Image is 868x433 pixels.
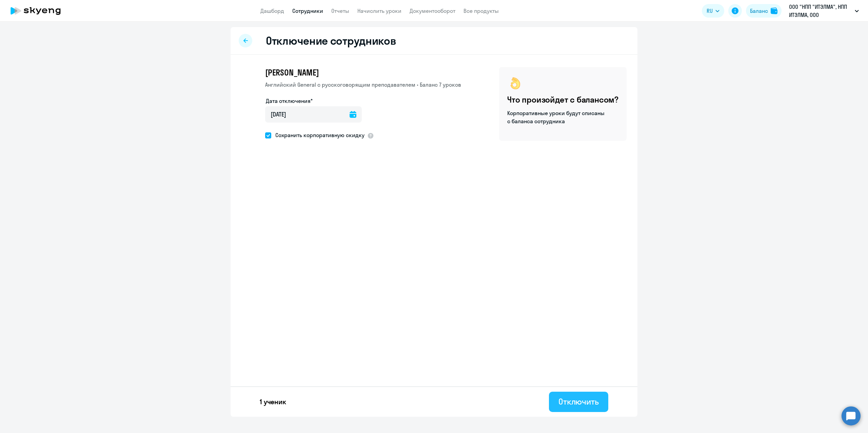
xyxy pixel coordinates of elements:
[331,7,349,14] a: Отчеты
[410,7,455,14] a: Документооборот
[750,7,768,15] div: Баланс
[507,109,606,125] p: Корпоративные уроки будут списаны с баланса сотрудника
[271,131,364,139] span: Сохранить корпоративную скидку
[558,396,599,407] div: Отключить
[786,3,862,19] button: ООО "НПП "ИТЭЛМА", НПП ИТЭЛМА, ООО
[265,81,461,89] p: Английский General с русскоговорящим преподавателем • Баланс 7 уроков
[746,4,782,18] button: Балансbalance
[463,7,499,14] a: Все продукты
[265,106,362,123] input: дд.мм.гггг
[789,3,852,19] p: ООО "НПП "ИТЭЛМА", НПП ИТЭЛМА, ООО
[292,7,323,14] a: Сотрудники
[357,7,401,14] a: Начислить уроки
[266,97,313,105] label: Дата отключения*
[265,67,319,78] span: [PERSON_NAME]
[771,7,777,14] img: balance
[266,34,396,47] h2: Отключение сотрудников
[260,397,286,407] p: 1 ученик
[260,7,284,14] a: Дашборд
[549,392,608,412] button: Отключить
[707,7,713,15] span: RU
[507,75,524,91] img: ok
[507,94,618,105] h4: Что произойдет с балансом?
[702,4,724,18] button: RU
